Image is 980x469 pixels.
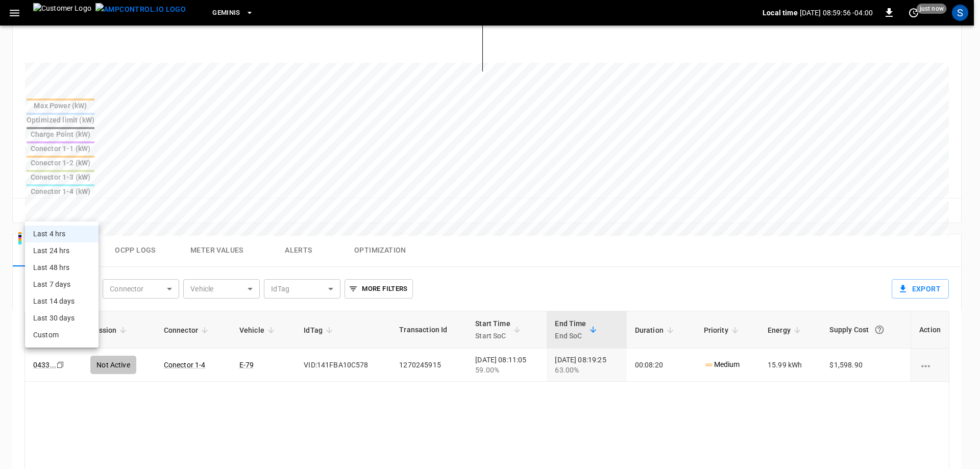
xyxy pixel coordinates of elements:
li: Last 4 hrs [25,226,99,242]
li: Last 24 hrs [25,242,99,259]
li: Last 30 days [25,310,99,327]
li: Custom [25,327,99,343]
li: Last 48 hrs [25,259,99,276]
li: Last 14 days [25,293,99,310]
li: Last 7 days [25,276,99,293]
